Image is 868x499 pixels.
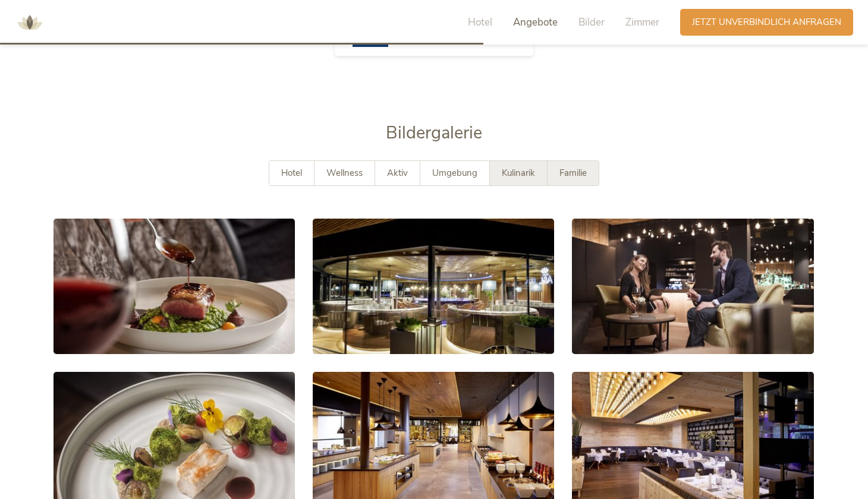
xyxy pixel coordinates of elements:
span: Zimmer [625,15,659,29]
img: AMONTI & LUNARIS Wellnessresort [12,5,48,40]
span: Bilder [578,15,605,29]
span: Kulinarik [502,167,535,179]
span: Hotel [281,167,302,179]
span: Umgebung [432,167,477,179]
span: Angebote [513,15,558,29]
span: Bildergalerie [386,121,482,144]
span: Aktiv [387,167,408,179]
span: Familie [559,167,587,179]
span: Jetzt unverbindlich anfragen [692,16,841,29]
span: Hotel [468,15,492,29]
span: Wellness [326,167,363,179]
a: AMONTI & LUNARIS Wellnessresort [12,18,48,26]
